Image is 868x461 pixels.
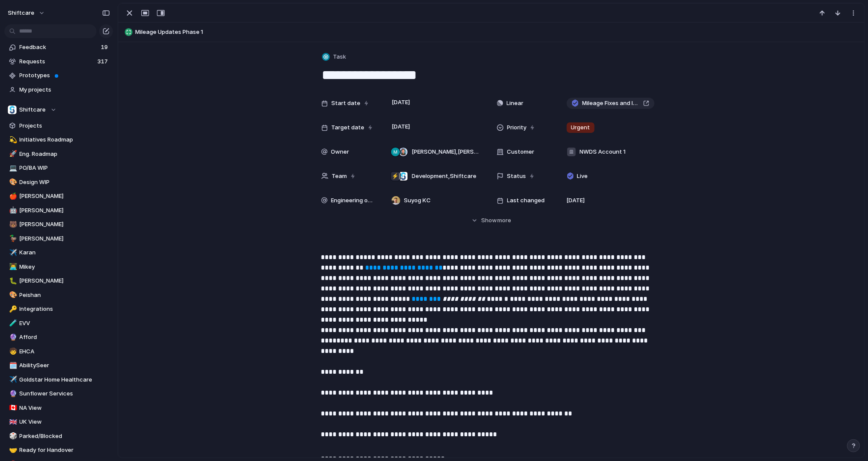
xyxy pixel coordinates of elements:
[4,148,113,161] a: 🚀Eng. Roadmap
[20,375,110,384] span: Goldstar Home Healthcare
[8,418,17,426] button: 🇬🇧
[8,178,17,187] button: 🎨
[20,446,110,454] span: Ready for Handover
[4,430,113,443] a: 🎲Parked/Blocked
[20,319,110,328] span: EVV
[20,43,98,52] span: Feedback
[4,176,113,189] a: 🎨Design WIP
[9,389,15,399] div: 🔮
[4,190,113,203] a: 🍎[PERSON_NAME]
[8,277,17,285] button: 🐛
[4,444,113,457] a: 🤝Ready for Handover
[20,105,46,114] span: Shiftcare
[20,135,110,144] span: Initiatives Roadmap
[4,55,113,68] a: Requests317
[571,123,590,132] span: Urgent
[507,148,535,156] span: Customer
[4,119,113,132] a: Projects
[4,161,113,175] div: 💻PO/BA WIP
[390,122,413,132] span: [DATE]
[20,178,110,187] span: Design WIP
[97,57,110,66] span: 317
[4,133,113,146] div: 💫Initiatives Roadmap
[9,135,15,145] div: 💫
[4,274,113,287] a: 🐛[PERSON_NAME]
[8,432,17,441] button: 🎲
[4,204,113,217] a: 🤖[PERSON_NAME]
[20,234,110,243] span: [PERSON_NAME]
[9,333,15,342] div: 🔮
[4,218,113,231] a: 🐻[PERSON_NAME]
[8,291,17,300] button: 🎨
[507,196,545,205] span: Last changed
[20,86,110,94] span: My projects
[9,276,15,286] div: 🐛
[20,263,110,271] span: Mikey
[332,172,347,181] span: Team
[4,289,113,302] a: 🎨Peishan
[9,304,15,314] div: 🔑
[8,135,17,144] button: 💫
[4,359,113,372] a: 🗓️AbilitySeer
[4,260,113,273] a: 👨‍💻Mikey
[9,205,15,215] div: 🤖
[8,234,17,243] button: 🦆
[580,148,626,156] span: NWDS Account 1
[8,150,17,158] button: 🚀
[4,402,113,415] a: 🇨🇦NA View
[20,404,110,412] span: NA View
[507,123,527,132] span: Priority
[20,361,110,370] span: AbilitySeer
[9,417,15,427] div: 🇬🇧
[9,375,15,385] div: ✈️
[4,303,113,316] a: 🔑Integrations
[412,172,477,181] span: Development , Shiftcare
[4,103,113,116] button: Shiftcare
[8,248,17,257] button: ✈️
[20,305,110,313] span: Integrations
[9,163,15,173] div: 💻
[9,191,15,201] div: 🍎
[4,6,50,20] button: shiftcare
[412,148,479,156] span: [PERSON_NAME] , [PERSON_NAME]
[4,69,113,82] a: Prototypes
[4,232,113,245] div: 🦆[PERSON_NAME]
[20,206,110,215] span: [PERSON_NAME]
[4,41,113,54] a: Feedback19
[8,206,17,215] button: 🤖
[333,53,346,61] span: Task
[4,387,113,400] a: 🔮Sunflower Services
[20,122,110,130] span: Projects
[8,333,17,342] button: 🔮
[8,220,17,229] button: 🐻
[20,418,110,426] span: UK View
[20,333,110,342] span: Afford
[20,389,110,398] span: Sunflower Services
[135,28,861,36] span: Mileage Updates Phase 1
[9,318,15,328] div: 🧪
[4,415,113,428] a: 🇬🇧UK View
[122,25,861,39] button: Mileage Updates Phase 1
[577,172,588,181] span: Live
[9,248,15,258] div: ✈️
[8,404,17,412] button: 🇨🇦
[9,361,15,371] div: 🗓️
[20,291,110,300] span: Peishan
[8,361,17,370] button: 🗓️
[8,375,17,384] button: ✈️
[20,71,110,80] span: Prototypes
[332,123,365,132] span: Target date
[332,99,361,108] span: Start date
[8,305,17,313] button: 🔑
[497,216,511,225] span: more
[20,277,110,285] span: [PERSON_NAME]
[4,345,113,358] a: 🧒EHCA
[8,347,17,356] button: 🧒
